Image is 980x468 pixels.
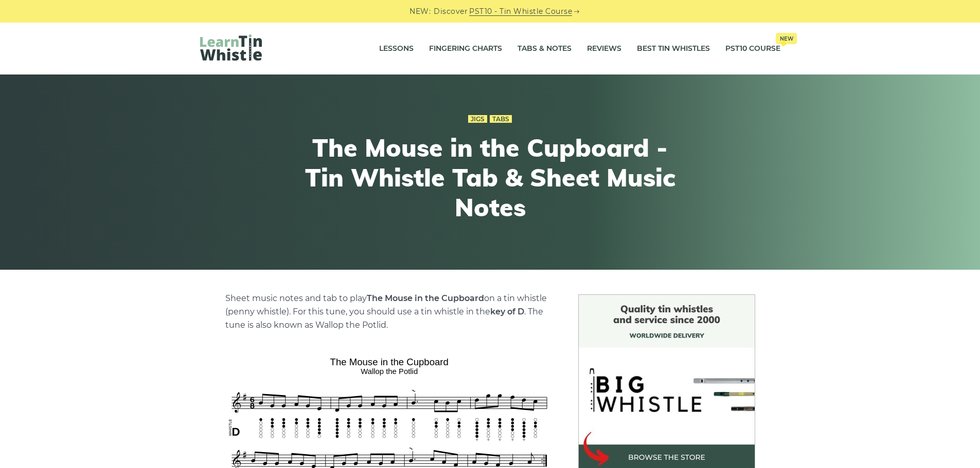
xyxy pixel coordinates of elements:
[776,33,797,44] span: New
[429,36,502,62] a: Fingering Charts
[225,292,554,332] p: Sheet music notes and tab to play on a tin whistle (penny whistle). For this tune, you should use...
[637,36,710,62] a: Best Tin Whistles
[587,36,621,62] a: Reviews
[518,36,572,62] a: Tabs & Notes
[468,115,487,123] a: Jigs
[379,36,414,62] a: Lessons
[490,115,512,123] a: Tabs
[200,34,262,61] img: LearnTinWhistle.com
[490,307,524,316] strong: key of D
[301,133,680,222] h1: The Mouse in the Cupboard - Tin Whistle Tab & Sheet Music Notes
[725,36,780,62] a: PST10 CourseNew
[367,293,484,303] strong: The Mouse in the Cupboard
